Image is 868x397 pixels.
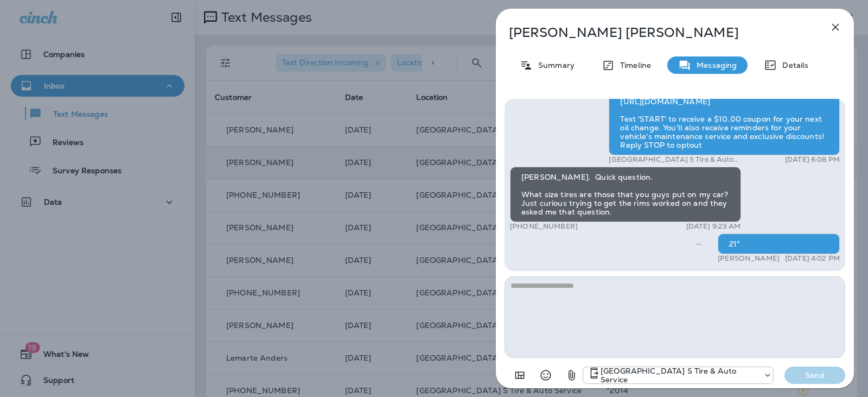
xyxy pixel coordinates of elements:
p: [GEOGRAPHIC_DATA] S Tire & Auto Service [601,367,758,384]
p: [GEOGRAPHIC_DATA] S Tire & Auto Service [609,155,747,164]
p: [PERSON_NAME] [718,254,780,263]
p: Details [777,61,808,70]
span: Sent [696,238,701,248]
div: Thank you for stopping by BAY AREA Point S Tire & Auto Service! If you're happy with the service ... [609,48,840,155]
div: 21" [718,234,840,254]
p: [DATE] 6:08 PM [785,155,840,164]
p: [DATE] 9:23 AM [686,222,741,231]
p: Messaging [691,61,737,70]
button: Add in a premade template [509,364,531,386]
p: [PHONE_NUMBER] [510,222,578,231]
p: [DATE] 4:02 PM [785,254,840,263]
div: [PERSON_NAME]. Quick question. What size tires are those that you guys put on my car? Just curiou... [510,167,741,222]
p: Summary [533,61,575,70]
button: Select an emoji [535,364,557,386]
p: [PERSON_NAME] [PERSON_NAME] [509,25,805,40]
p: Timeline [615,61,651,70]
div: +1 (410) 437-4404 [583,367,773,384]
